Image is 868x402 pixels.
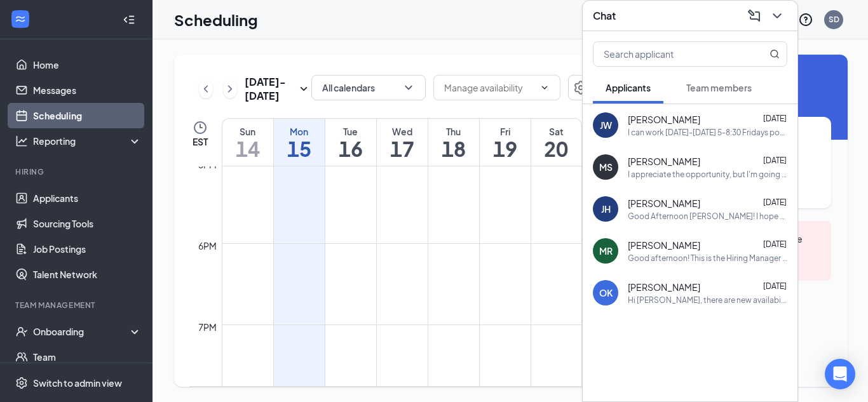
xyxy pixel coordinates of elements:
[325,138,376,159] h1: 16
[377,119,428,166] a: September 17, 2025
[33,103,142,128] a: Scheduling
[628,281,700,293] span: [PERSON_NAME]
[531,125,582,138] div: Sat
[223,79,237,98] button: ChevronRight
[600,119,612,131] div: JW
[606,82,651,93] span: Applicants
[274,138,325,159] h1: 15
[14,13,27,25] svg: WorkstreamLogo
[568,75,593,100] button: Settings
[763,156,787,165] span: [DATE]
[245,75,296,103] h3: [DATE] - [DATE]
[222,138,273,159] h1: 14
[531,138,582,159] h1: 20
[311,75,426,100] button: All calendarsChevronDown
[573,80,588,95] svg: Settings
[174,9,258,30] h1: Scheduling
[196,239,219,253] div: 6pm
[763,239,787,249] span: [DATE]
[33,77,142,103] a: Messages
[628,197,700,210] span: [PERSON_NAME]
[199,79,213,98] button: ChevronLeft
[296,81,311,97] svg: SmallChevronDown
[33,236,142,262] a: Job Postings
[274,125,325,138] div: Mon
[325,125,376,138] div: Tue
[15,300,139,311] div: Team Management
[628,239,700,251] span: [PERSON_NAME]
[33,52,142,77] a: Home
[222,125,273,138] div: Sun
[593,42,744,66] input: Search applicant
[686,82,752,93] span: Team members
[428,125,479,138] div: Thu
[428,138,479,159] h1: 18
[33,135,142,147] div: Reporting
[628,295,787,305] div: Hi [PERSON_NAME], there are new availabilities for an interview. This is a reminder to schedule y...
[770,8,785,23] svg: ChevronDown
[599,286,613,299] div: OK
[15,166,139,177] div: Hiring
[193,120,208,135] svg: Clock
[747,8,762,23] svg: ComposeMessage
[15,325,28,338] svg: UserCheck
[377,125,428,138] div: Wed
[480,119,531,166] a: September 19, 2025
[402,81,415,94] svg: ChevronDown
[33,377,122,389] div: Switch to admin view
[200,81,212,97] svg: ChevronLeft
[825,359,855,389] div: Open Intercom Messenger
[829,14,839,25] div: SD
[599,161,613,173] div: MS
[33,325,131,338] div: Onboarding
[763,198,787,207] span: [DATE]
[628,169,787,180] div: I appreciate the opportunity, but I'm going to decline the position offer.
[325,119,376,166] a: September 16, 2025
[480,125,531,138] div: Fri
[274,119,325,166] a: September 15, 2025
[628,155,700,168] span: [PERSON_NAME]
[33,262,142,287] a: Talent Network
[33,211,142,236] a: Sourcing Tools
[763,114,787,123] span: [DATE]
[428,119,479,166] a: September 18, 2025
[568,75,593,103] a: Settings
[15,135,28,147] svg: Analysis
[123,13,135,26] svg: Collapse
[599,245,613,257] div: MR
[480,138,531,159] h1: 19
[628,127,787,138] div: I can work [DATE]-[DATE] 5-8:30 Fridays possible longer
[628,211,787,222] div: Good Afternoon [PERSON_NAME]! I hope your day [DATE] is going off great! I wanted to ask if you w...
[193,135,208,148] span: EST
[444,81,534,95] input: Manage availability
[377,138,428,159] h1: 17
[224,81,236,97] svg: ChevronRight
[33,344,142,370] a: Team
[222,119,273,166] a: September 14, 2025
[744,6,764,26] button: ComposeMessage
[531,119,582,166] a: September 20, 2025
[798,12,813,27] svg: QuestionInfo
[593,9,616,23] h3: Chat
[539,83,550,93] svg: ChevronDown
[601,203,611,215] div: JH
[33,185,142,211] a: Applicants
[196,320,219,334] div: 7pm
[15,377,28,389] svg: Settings
[770,49,780,59] svg: MagnifyingGlass
[767,6,787,26] button: ChevronDown
[763,281,787,291] span: [DATE]
[628,113,700,126] span: [PERSON_NAME]
[628,253,787,264] div: Good afternoon! This is the Hiring Manager you had your interview with on the 14th. I wanted to a...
